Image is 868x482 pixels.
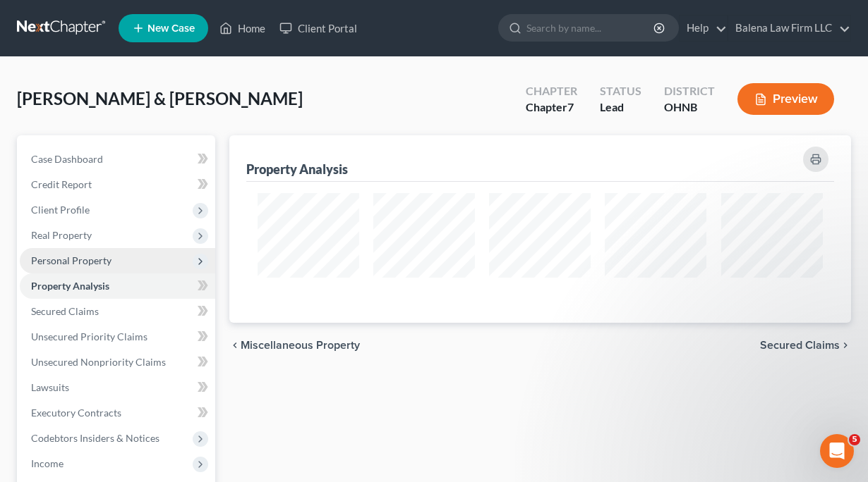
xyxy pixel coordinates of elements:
[22,374,33,385] button: Upload attachment
[31,178,92,190] span: Credit Report
[20,299,215,324] a: Secured Claims
[221,6,248,32] button: Home
[664,83,715,99] div: District
[241,340,360,351] span: Miscellaneous Property
[68,7,160,18] h1: [PERSON_NAME]
[20,375,215,400] a: Lawsuits
[67,374,78,385] button: Gif picker
[90,374,101,385] button: Start recording
[31,407,121,419] span: Executory Contracts
[272,16,364,41] a: Client Portal
[680,16,727,41] a: Help
[526,83,577,99] div: Chapter
[20,324,215,350] a: Unsecured Priority Claims
[17,88,303,109] span: [PERSON_NAME] & [PERSON_NAME]
[760,340,851,351] button: Secured Claims chevron_right
[147,23,195,34] span: New Case
[23,332,133,340] div: [PERSON_NAME] • [DATE]
[229,340,360,351] button: chevron_left Miscellaneous Property
[728,16,850,41] a: Balena Law Firm LLC
[20,350,215,375] a: Unsecured Nonpriority Claims
[23,31,209,56] b: Important Update: Form Changes in Progress
[68,18,169,32] p: Active in the last 15m
[31,330,147,342] span: Unsecured Priority Claims
[567,100,574,113] span: 7
[242,369,265,391] button: Send a message…
[40,8,63,30] img: Profile image for Emma
[246,161,348,178] div: Property Analysis
[20,147,215,172] a: Case Dashboard
[526,15,656,41] input: Search by name...
[248,6,273,31] div: Close
[9,6,36,32] button: go back
[31,432,159,444] span: Codebtors Insiders & Notices
[31,457,64,469] span: Income
[46,100,92,111] b: dynamic
[820,434,854,468] iframe: Intercom live chat
[23,121,220,204] div: automatically adjust based on your input, showing or hiding fields to streamline the process. dis...
[11,22,231,329] div: Important Update: Form Changes in ProgressDue to a major app update, some forms have temporarily ...
[31,254,111,266] span: Personal Property
[31,305,99,317] span: Secured Claims
[23,30,220,113] div: Due to a major app update, some forms have temporarily changed from to .
[31,280,109,292] span: Property Analysis
[44,374,56,385] button: Emoji picker
[20,172,215,197] a: Credit Report
[31,381,69,393] span: Lawsuits
[20,400,215,426] a: Executory Contracts
[23,162,214,187] b: Static forms
[12,345,270,369] textarea: Message…
[23,210,220,321] div: Our team is actively working to re-integrate dynamic functionality and expects to have it restore...
[11,22,271,360] div: Emma says…
[20,273,215,299] a: Property Analysis
[31,229,92,241] span: Real Property
[31,356,166,368] span: Unsecured Nonpriority Claims
[31,204,90,216] span: Client Profile
[102,100,133,111] b: static
[212,16,272,41] a: Home
[737,83,834,115] button: Preview
[840,340,851,351] i: chevron_right
[600,83,641,99] div: Status
[23,135,106,146] b: Dynamic forms
[229,340,241,351] i: chevron_left
[526,99,577,116] div: Chapter
[664,99,715,116] div: OHNB
[760,340,840,351] span: Secured Claims
[600,99,641,116] div: Lead
[849,434,860,445] span: 5
[31,153,103,165] span: Case Dashboard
